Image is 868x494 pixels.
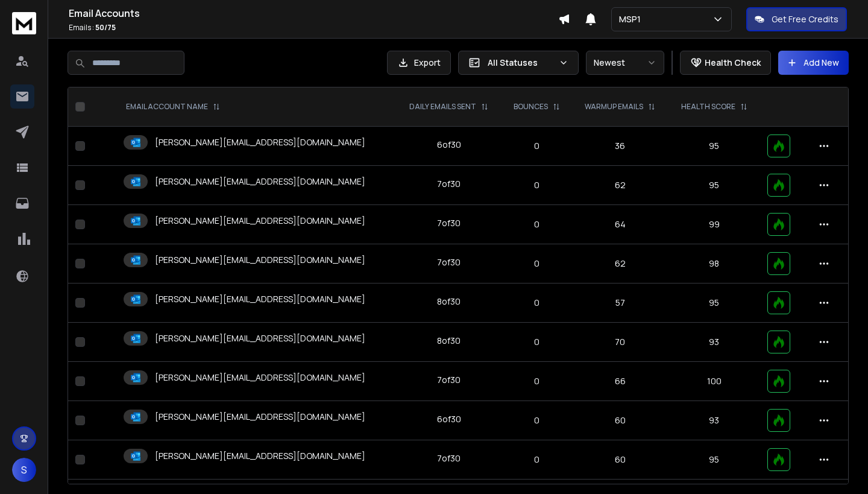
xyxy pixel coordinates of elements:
td: 93 [668,323,760,362]
p: 0 [509,297,565,309]
td: 60 [572,401,668,440]
img: logo [12,12,36,34]
p: WARMUP EMAILS [585,102,643,112]
button: Export [387,51,451,75]
p: [PERSON_NAME][EMAIL_ADDRESS][DOMAIN_NAME] [155,293,365,305]
p: [PERSON_NAME][EMAIL_ADDRESS][DOMAIN_NAME] [155,332,365,344]
p: 0 [509,414,565,426]
div: 8 of 30 [437,335,461,347]
td: 93 [668,401,760,440]
td: 98 [668,244,760,283]
td: 66 [572,362,668,401]
button: S [12,458,36,482]
button: Health Check [680,51,771,75]
div: 7 of 30 [437,217,461,229]
td: 36 [572,127,668,166]
td: 95 [668,166,760,205]
span: 50 / 75 [95,22,116,33]
p: [PERSON_NAME][EMAIL_ADDRESS][DOMAIN_NAME] [155,254,365,266]
p: All Statuses [488,57,554,69]
p: Get Free Credits [772,13,838,25]
p: 0 [509,218,565,230]
div: 7 of 30 [437,374,461,386]
p: [PERSON_NAME][EMAIL_ADDRESS][DOMAIN_NAME] [155,450,365,462]
p: 0 [509,375,565,387]
div: 7 of 30 [437,452,461,464]
p: 0 [509,140,565,152]
p: [PERSON_NAME][EMAIL_ADDRESS][DOMAIN_NAME] [155,372,365,384]
div: 8 of 30 [437,296,461,308]
p: [PERSON_NAME][EMAIL_ADDRESS][DOMAIN_NAME] [155,215,365,227]
td: 60 [572,440,668,480]
p: BOUNCES [514,102,548,112]
p: [PERSON_NAME][EMAIL_ADDRESS][DOMAIN_NAME] [155,176,365,188]
td: 62 [572,166,668,205]
button: Add New [778,51,849,75]
td: 70 [572,323,668,362]
p: 0 [509,179,565,191]
h1: Email Accounts [69,6,558,21]
div: 6 of 30 [437,413,461,425]
p: Emails : [69,23,558,33]
div: 7 of 30 [437,256,461,268]
td: 99 [668,205,760,244]
div: 7 of 30 [437,178,461,190]
p: Health Check [705,57,761,69]
p: 0 [509,258,565,270]
td: 64 [572,205,668,244]
div: EMAIL ACCOUNT NAME [126,102,220,112]
p: [PERSON_NAME][EMAIL_ADDRESS][DOMAIN_NAME] [155,411,365,423]
p: 0 [509,454,565,466]
td: 62 [572,244,668,283]
td: 95 [668,440,760,480]
p: DAILY EMAILS SENT [409,102,476,112]
td: 95 [668,127,760,166]
td: 57 [572,283,668,323]
td: 95 [668,283,760,323]
button: Newest [586,51,664,75]
div: 6 of 30 [437,139,461,151]
p: MSP1 [619,13,646,25]
p: 0 [509,336,565,348]
td: 100 [668,362,760,401]
button: Get Free Credits [746,7,847,31]
p: [PERSON_NAME][EMAIL_ADDRESS][DOMAIN_NAME] [155,136,365,148]
p: HEALTH SCORE [681,102,735,112]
